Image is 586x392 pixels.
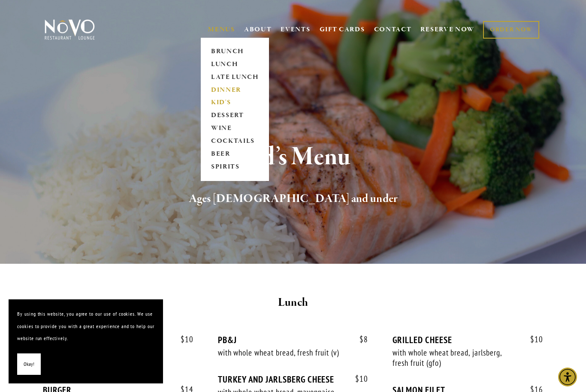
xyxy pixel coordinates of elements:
section: Cookie banner [9,299,163,383]
span: $ [530,334,535,344]
h1: Kid’s Menu [58,143,528,171]
div: TURKEY AND JARLSBERG CHEESE [218,374,369,385]
span: $ [359,334,364,344]
span: 8 [351,335,368,344]
h2: Ages [DEMOGRAPHIC_DATA] and under [58,190,528,208]
span: 10 [172,335,193,344]
a: GIFT CARDS [320,21,365,38]
a: DINNER [208,84,262,96]
a: LATE LUNCH [208,71,262,84]
a: BEER [208,148,262,161]
h2: Lunch [58,294,528,312]
div: GRILLED CHEESE [393,335,543,345]
a: EVENTS [281,25,310,34]
div: with whole wheat bread, jarlsberg, fresh fruit (gfo) [393,347,519,368]
div: PB&J [218,335,369,345]
div: Accessibility Menu [558,368,577,386]
span: $ [355,374,359,384]
span: Okay! [24,358,34,371]
span: $ [181,334,185,344]
a: BRUNCH [208,45,262,58]
span: 10 [522,335,543,344]
p: By using this website, you agree to our use of cookies. We use cookies to provide you with a grea... [17,308,154,345]
a: SPIRITS [208,161,262,174]
a: KID'S [208,96,262,109]
span: 10 [347,374,368,384]
a: CONTACT [374,21,412,38]
a: COCKTAILS [208,135,262,148]
div: with whole wheat bread, fresh fruit (v) [218,347,344,358]
a: MENUS [208,25,235,34]
a: DESSERT [208,109,262,122]
a: RESERVE NOW [420,21,474,38]
a: LUNCH [208,58,262,71]
a: ORDER NOW [483,21,539,39]
img: Novo Restaurant &amp; Lounge [43,19,97,40]
button: Okay! [17,353,41,375]
a: ABOUT [244,25,272,34]
a: WINE [208,122,262,135]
